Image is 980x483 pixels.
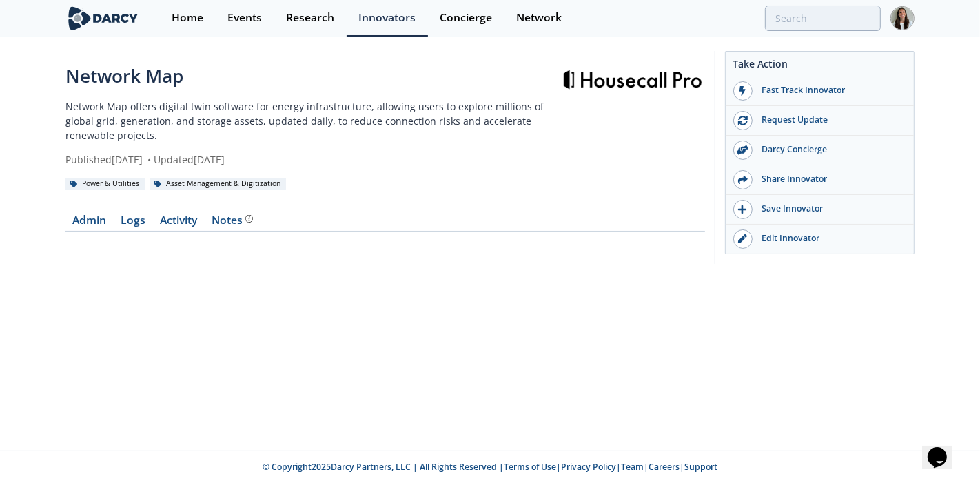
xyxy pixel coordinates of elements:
[65,99,558,143] p: Network Map offers digital twin software for energy infrastructure, allowing users to explore mil...
[753,173,907,185] div: Share Innovator
[753,203,907,215] div: Save Innovator
[145,153,154,166] span: •
[516,12,562,23] div: Network
[65,152,558,167] div: Published [DATE] Updated [DATE]
[172,12,203,23] div: Home
[286,12,334,23] div: Research
[245,215,253,223] img: information.svg
[649,461,680,473] a: Careers
[65,6,141,30] img: logo-wide.svg
[726,225,914,254] a: Edit Innovator
[150,178,286,190] div: Asset Management & Digitization
[621,461,644,473] a: Team
[504,461,556,473] a: Terms of Use
[890,6,915,30] img: Profile
[114,215,153,232] a: Logs
[212,215,253,226] div: Notes
[68,461,912,473] p: © Copyright 2025 Darcy Partners, LLC | All Rights Reserved | | | | |
[753,232,907,245] div: Edit Innovator
[205,215,260,232] a: Notes
[561,461,616,473] a: Privacy Policy
[726,195,914,225] button: Save Innovator
[753,114,907,126] div: Request Update
[753,84,907,96] div: Fast Track Innovator
[726,56,914,76] div: Take Action
[65,215,114,232] a: Admin
[227,12,262,23] div: Events
[65,63,558,90] div: Network Map
[922,428,966,469] iframe: chat widget
[753,143,907,156] div: Darcy Concierge
[684,461,717,473] a: Support
[440,12,492,23] div: Concierge
[358,12,416,23] div: Innovators
[765,6,881,31] input: Advanced Search
[153,215,205,232] a: Activity
[65,178,145,190] div: Power & Utilities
